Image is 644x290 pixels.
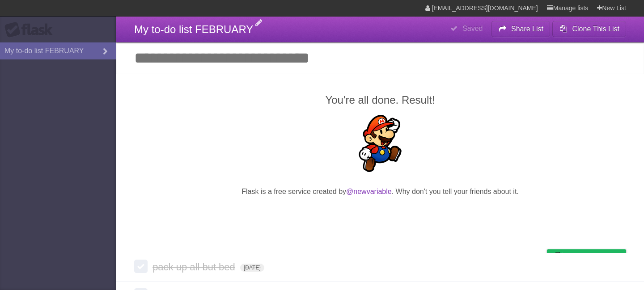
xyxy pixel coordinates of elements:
[153,261,237,273] span: pack up all but bed
[134,260,148,273] label: Done
[346,188,392,195] a: @newvariable
[552,21,626,37] button: Clone This List
[572,25,619,33] b: Clone This List
[134,92,626,108] h2: You're all done. Result!
[566,250,622,265] span: Buy me a coffee
[352,115,409,172] img: Super Mario
[4,22,58,38] div: Flask
[551,250,563,265] img: Buy me a coffee
[134,186,626,197] p: Flask is a free service created by . Why don't you tell your friends about it.
[547,249,626,266] a: Buy me a coffee
[491,21,551,37] button: Share List
[364,208,397,221] iframe: X Post Button
[462,25,483,32] b: Saved
[134,23,253,35] span: My to-do list FEBRUARY
[240,264,264,272] span: [DATE]
[511,25,543,33] b: Share List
